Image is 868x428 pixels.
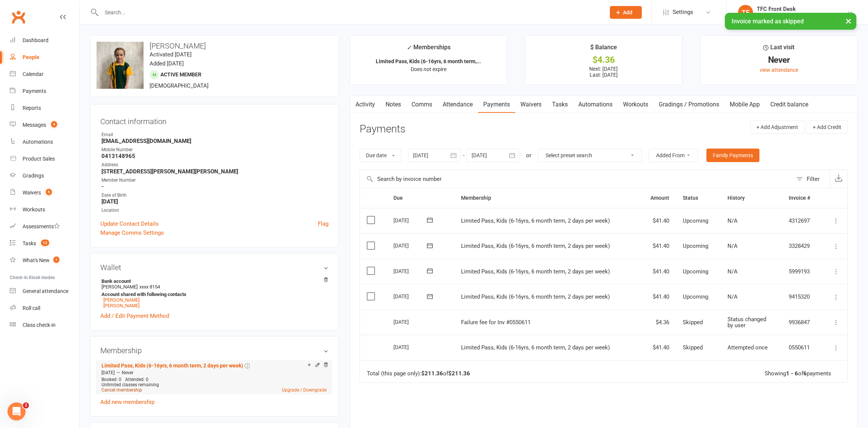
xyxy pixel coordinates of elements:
a: Reports [10,100,79,117]
td: 0550611 [782,335,822,360]
span: Add [623,9,632,15]
div: Mobile Number [101,146,328,153]
div: What's New [23,257,50,263]
span: 12 [41,240,49,246]
img: image1757488513.png [97,42,144,89]
div: People [23,54,39,60]
button: + Add Credit [806,120,848,134]
div: Showing of payments [765,370,831,377]
span: 2 [23,402,29,408]
div: or [526,151,531,160]
div: General attendance [23,288,68,294]
span: Limited Pass, Kids (6-16yrs, 6 month term, 2 days per week) [461,344,610,351]
span: N/A [727,293,738,300]
strong: $211.36 [421,370,443,377]
a: Payments [10,83,79,100]
strong: 1 - 6 [786,370,798,377]
div: Filter [807,175,820,184]
i: ✓ [407,44,411,51]
th: Membership [454,188,639,208]
a: view attendance [760,67,798,73]
a: Product Sales [10,150,79,167]
a: Gradings / Promotions [653,96,724,113]
div: TF [738,5,753,20]
span: Upcoming [683,293,708,300]
strong: - [101,183,328,190]
div: TFC Front Desk [757,6,847,12]
div: $ Balance [590,42,617,56]
input: Search... [99,7,600,18]
th: Amount [639,188,676,208]
a: Limited Pass, Kids (6-16yrs, 6 month term, 2 days per week) [101,363,243,369]
strong: 0413148965 [101,153,328,159]
h3: Membership [100,346,328,355]
a: [PERSON_NAME] [103,297,139,303]
a: Notes [380,96,406,113]
a: What's New1 [10,252,79,269]
div: Product Sales [23,156,55,162]
a: Automations [10,134,79,150]
div: Invoice marked as skipped [725,13,856,30]
div: Workouts [23,206,45,212]
div: Location [101,207,328,214]
div: Never [707,56,850,64]
div: [DATE] [393,290,428,302]
h3: Contact information [100,114,328,126]
span: [DATE] [101,370,115,375]
span: Settings [673,4,693,21]
span: Upcoming [683,217,708,224]
a: Family Payments [706,149,759,162]
a: Messages 4 [10,117,79,134]
a: Manage Comms Settings [100,228,164,237]
a: Assessments [10,218,79,235]
div: Calendar [23,71,44,77]
strong: [DATE] [101,198,328,205]
a: Waivers [515,96,547,113]
span: Attended: 0 [125,377,148,382]
a: Cancel membership [101,387,142,393]
td: 5999193 [782,259,822,284]
a: Tasks [547,96,573,113]
span: Failure fee for Inv #0550611 [461,319,531,326]
a: Comms [406,96,437,113]
h3: [PERSON_NAME] [97,42,332,50]
button: Add [610,6,642,19]
div: Reports [23,105,41,111]
div: Tasks [23,240,36,246]
span: xxxx 8154 [139,284,160,290]
td: $41.40 [639,284,676,310]
span: Limited Pass, Kids (6-16yrs, 6 month term, 2 days per week) [461,293,610,300]
a: Add new membership [100,399,154,405]
span: 5 [46,189,52,195]
div: — [100,370,328,376]
a: Activity [350,96,380,113]
a: Payments [478,96,515,113]
a: Class kiosk mode [10,317,79,334]
div: Class check-in [23,322,56,328]
a: Roll call [10,300,79,317]
span: Attempted once [727,344,768,351]
div: The Fight Centre [GEOGRAPHIC_DATA] [757,12,847,19]
th: History [721,188,782,208]
strong: Account shared with following contacts [101,291,325,297]
a: Dashboard [10,32,79,49]
a: Upgrade / Downgrade [282,387,327,393]
a: Workouts [618,96,653,113]
td: $4.36 [639,310,676,335]
a: Automations [573,96,618,113]
div: [DATE] [393,214,428,226]
button: + Add Adjustment [750,120,804,134]
td: $41.40 [639,259,676,284]
h3: Wallet [100,263,328,272]
a: Add / Edit Payment Method [100,311,169,320]
td: $41.40 [639,208,676,234]
a: Tasks 12 [10,235,79,252]
p: Next: [DATE] Last: [DATE] [532,66,675,78]
a: Workouts [10,201,79,218]
strong: Bank account [101,278,325,284]
span: Unlimited classes remaining [101,382,159,387]
span: Does not expire [411,66,446,72]
button: Added From [649,149,698,162]
span: Limited Pass, Kids (6-16yrs, 6 month term, 2 days per week) [461,243,610,249]
div: [DATE] [393,341,428,353]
